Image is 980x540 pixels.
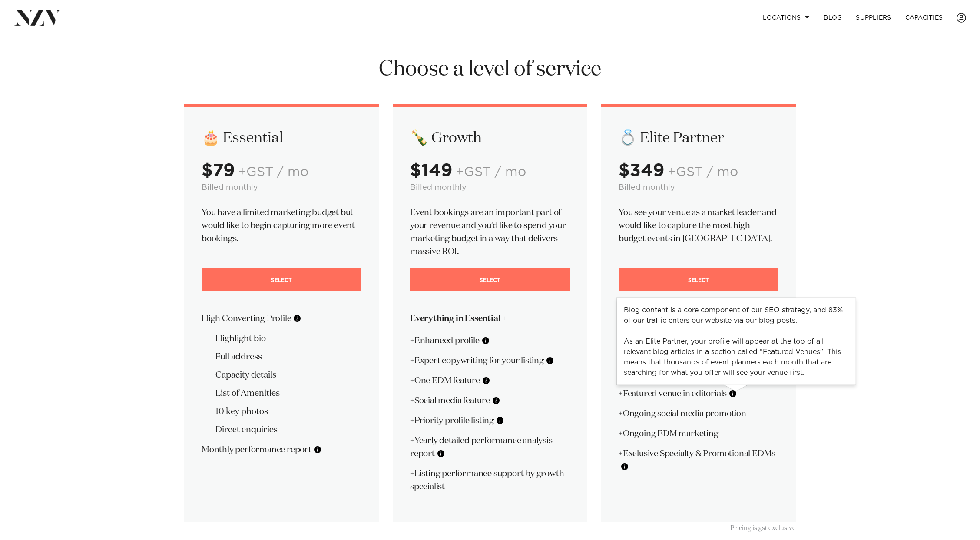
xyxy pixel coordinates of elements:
strong: $79 [202,162,235,179]
h1: Choose a level of service [184,56,796,83]
li: Highlight bio [215,332,361,345]
li: Direct enquiries [215,423,361,436]
p: +Exclusive Specialty & Promotional EDMs [619,447,778,473]
p: Event bookings are an important part of your revenue and you’d like to spend your marketing budge... [410,206,570,258]
small: Billed monthly [202,184,258,192]
a: SUPPLIERS [849,8,898,27]
p: +Social media feature [410,394,570,407]
p: You have a limited marketing budget but would like to begin capturing more event bookings. [202,206,361,245]
li: Full address [215,350,361,363]
p: +Featured venue in editorials [619,387,778,400]
h2: 💍 Elite Partner [619,129,778,148]
p: +Expert copywriting for your listing [410,354,570,367]
p: +Priority profile listing [410,414,570,427]
li: 10 key photos [215,405,361,418]
a: BLOG [817,8,849,27]
img: nzv-logo.png [14,10,61,25]
a: Capacities [898,8,950,27]
p: +Ongoing EDM marketing [619,427,778,440]
span: +GST / mo [238,166,308,179]
a: Select [202,268,361,291]
a: Select [619,268,778,291]
div: Blog content is a core component of our SEO strategy, and 83% of our traffic enters our website v... [617,298,856,385]
strong: Everything in Essential + [410,314,507,323]
li: Capacity details [215,368,361,381]
p: +Yearly detailed performance analysis report [410,434,570,460]
a: Locations [756,8,817,27]
p: +Ongoing social media promotion [619,407,778,420]
p: +Listing performance support by growth specialist [410,467,570,493]
h2: 🎂 Essential [202,129,361,148]
strong: $149 [410,162,452,179]
small: Billed monthly [619,184,675,192]
span: +GST / mo [456,166,526,179]
li: List of Amenities [215,387,361,400]
small: Pricing is gst exclusive [730,525,796,531]
p: You see your venue as a market leader and would like to capture the most high budget events in [G... [619,206,778,245]
p: Monthly performance report [202,443,361,456]
span: +GST / mo [668,166,738,179]
p: +Enhanced profile [410,334,570,347]
a: Select [410,268,570,291]
small: Billed monthly [410,184,467,192]
h2: 🍾 Growth [410,129,570,148]
p: High Converting Profile [202,312,361,325]
strong: $349 [619,162,664,179]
